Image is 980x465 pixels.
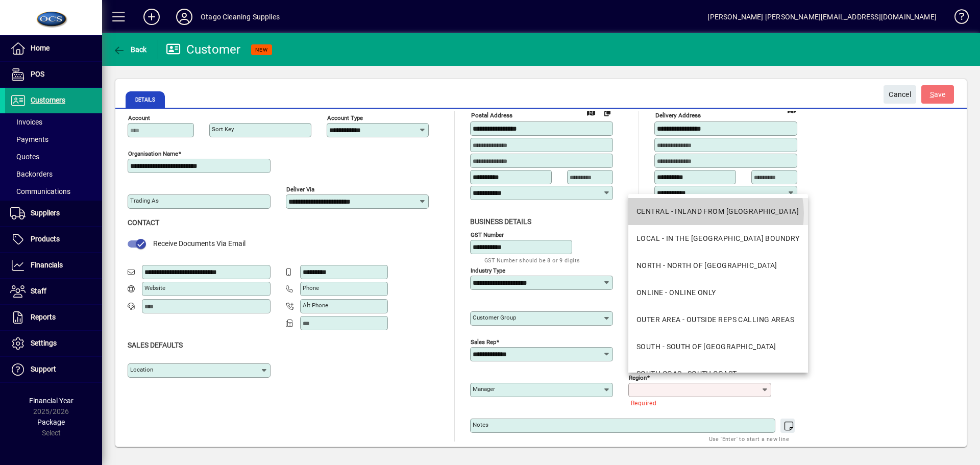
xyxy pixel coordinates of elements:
[5,227,102,252] a: Products
[628,360,808,387] mat-option: SOUTH COAS - SOUTH COAST
[921,85,954,104] button: Save
[5,357,102,382] a: Support
[628,198,808,225] mat-option: CENTRAL - INLAND FROM MOSGIEL
[930,86,946,103] span: ave
[10,187,70,195] span: Communications
[153,239,246,248] span: Receive Documents Via Email
[884,85,916,104] button: Cancel
[636,260,777,271] div: NORTH - NORTH OF [GEOGRAPHIC_DATA]
[628,225,808,252] mat-option: LOCAL - IN THE DUNEDIN CITY BOUNDRY
[128,150,178,157] mat-label: Organisation name
[636,341,776,352] div: SOUTH - SOUTH OF [GEOGRAPHIC_DATA]
[31,235,60,243] span: Products
[10,118,42,126] span: Invoices
[286,186,314,193] mat-label: Deliver via
[473,421,488,428] mat-label: Notes
[471,266,505,274] mat-label: Industry type
[5,183,102,200] a: Communications
[5,253,102,278] a: Financials
[144,284,165,291] mat-label: Website
[5,113,102,131] a: Invoices
[783,101,800,117] a: View on map
[303,302,328,309] mat-label: Alt Phone
[5,331,102,356] a: Settings
[327,114,363,121] mat-label: Account Type
[636,287,716,298] div: ONLINE - ONLINE ONLY
[636,206,799,217] div: CENTRAL - INLAND FROM [GEOGRAPHIC_DATA]
[31,287,46,295] span: Staff
[102,40,158,59] app-page-header-button: Back
[128,218,159,227] span: Contact
[37,418,65,426] span: Package
[631,397,763,408] mat-error: Required
[110,40,150,59] button: Back
[31,339,57,347] span: Settings
[128,114,150,121] mat-label: Account
[707,9,937,25] div: [PERSON_NAME] [PERSON_NAME][EMAIL_ADDRESS][DOMAIN_NAME]
[889,86,911,103] span: Cancel
[168,8,201,26] button: Profile
[212,126,234,133] mat-label: Sort key
[255,46,268,53] span: NEW
[5,279,102,304] a: Staff
[471,231,504,238] mat-label: GST Number
[10,135,48,143] span: Payments
[947,2,967,35] a: Knowledge Base
[31,44,50,52] span: Home
[473,385,495,393] mat-label: Manager
[5,62,102,87] a: POS
[5,131,102,148] a: Payments
[636,233,800,244] div: LOCAL - IN THE [GEOGRAPHIC_DATA] BOUNDRY
[628,252,808,279] mat-option: NORTH - NORTH OF DUNEDIN
[31,96,65,104] span: Customers
[628,306,808,333] mat-option: OUTER AREA - OUTSIDE REPS CALLING AREAS
[130,197,159,204] mat-label: Trading as
[628,333,808,360] mat-option: SOUTH - SOUTH OF MOSGIEL
[130,366,153,373] mat-label: Location
[930,90,934,99] span: S
[470,217,531,226] span: Business details
[628,279,808,306] mat-option: ONLINE - ONLINE ONLY
[201,9,280,25] div: Otago Cleaning Supplies
[5,165,102,183] a: Backorders
[31,261,63,269] span: Financials
[31,313,56,321] span: Reports
[5,201,102,226] a: Suppliers
[599,104,616,120] button: Copy to Delivery address
[5,148,102,165] a: Quotes
[113,45,147,54] span: Back
[31,70,44,78] span: POS
[128,341,183,349] span: Sales defaults
[303,284,319,291] mat-label: Phone
[473,314,516,321] mat-label: Customer group
[10,153,39,161] span: Quotes
[471,338,496,345] mat-label: Sales rep
[31,365,56,373] span: Support
[484,254,580,266] mat-hint: GST Number should be 8 or 9 digits
[126,91,165,108] span: Details
[636,314,794,325] div: OUTER AREA - OUTSIDE REPS CALLING AREAS
[166,41,241,58] div: Customer
[5,36,102,61] a: Home
[31,209,60,217] span: Suppliers
[29,397,73,405] span: Financial Year
[709,433,789,445] mat-hint: Use 'Enter' to start a new line
[636,369,737,379] div: SOUTH COAS - SOUTH COAST
[629,374,647,381] mat-label: Region
[5,305,102,330] a: Reports
[10,170,53,178] span: Backorders
[135,8,168,26] button: Add
[583,104,599,120] a: View on map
